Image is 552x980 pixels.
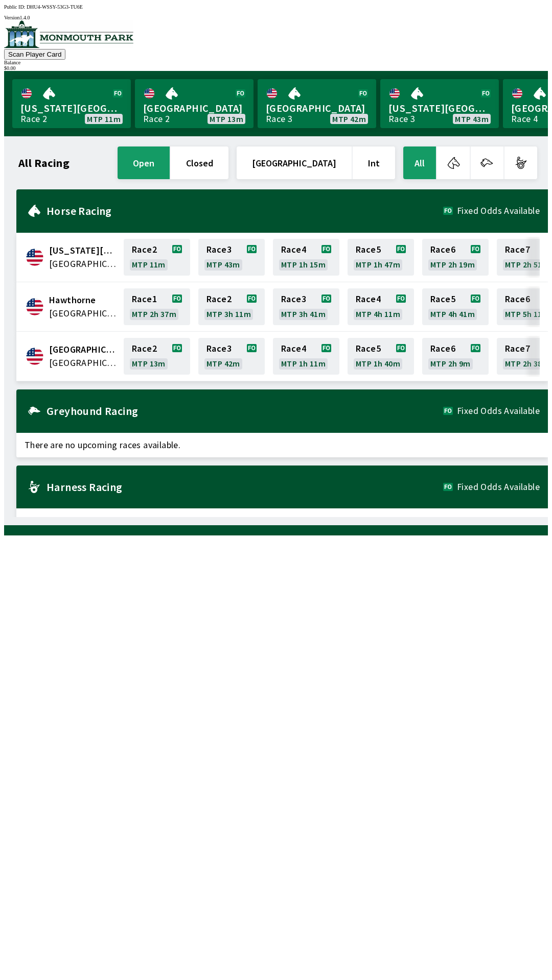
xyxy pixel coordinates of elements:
span: MTP 42m [332,115,366,123]
a: [GEOGRAPHIC_DATA]Race 3MTP 42m [258,79,376,128]
span: Race 1 [132,295,157,303]
div: Public ID: [4,4,548,10]
span: Race 6 [505,295,530,303]
span: MTP 43m [206,260,240,268]
span: There are no upcoming races available. [16,433,548,457]
span: MTP 13m [210,115,243,123]
img: venue logo [4,20,133,48]
a: Race5MTP 1h 47m [348,239,414,276]
a: Race3MTP 3h 41m [273,288,339,325]
h2: Horse Racing [47,207,443,215]
span: MTP 3h 41m [281,310,326,318]
a: Race1MTP 2h 37m [124,288,190,325]
a: Race3MTP 43m [198,239,265,276]
button: [GEOGRAPHIC_DATA] [237,146,352,179]
span: Race 3 [281,295,306,303]
span: United States [49,356,118,370]
span: Race 5 [430,295,455,303]
div: Race 2 [20,115,47,123]
span: Race 2 [132,246,157,254]
a: [GEOGRAPHIC_DATA]Race 2MTP 13m [135,79,254,128]
span: [US_STATE][GEOGRAPHIC_DATA] [20,102,123,115]
span: MTP 3h 11m [206,310,251,318]
span: MTP 2h 37m [132,310,176,318]
span: MTP 4h 11m [356,310,400,318]
span: Fixed Odds Available [457,483,540,491]
span: Monmouth Park [49,343,118,356]
a: Race2MTP 3h 11m [198,288,265,325]
span: Hawthorne [49,293,118,307]
span: There are no upcoming races available. [16,508,548,533]
span: MTP 1h 11m [281,359,326,367]
span: Race 5 [356,345,381,353]
span: Race 6 [430,345,455,353]
a: Race2MTP 13m [124,338,190,375]
span: MTP 11m [132,260,166,268]
a: [US_STATE][GEOGRAPHIC_DATA]Race 2MTP 11m [12,79,131,128]
span: MTP 5h 11m [505,310,549,318]
button: closed [171,146,228,179]
span: MTP 1h 40m [356,359,400,367]
span: DHU4-WSSY-53G3-TU6E [27,4,83,10]
a: Race5MTP 1h 40m [348,338,414,375]
span: MTP 1h 15m [281,260,326,268]
div: Balance [4,60,548,65]
span: MTP 1h 47m [356,260,400,268]
a: Race2MTP 11m [124,239,190,276]
a: Race6MTP 2h 19m [422,239,489,276]
h2: Greyhound Racing [47,407,443,415]
span: MTP 13m [132,359,166,367]
span: Race 2 [132,345,157,353]
a: Race4MTP 1h 11m [273,338,339,375]
span: Race 6 [430,246,455,254]
span: Race 5 [356,246,381,254]
span: Race 7 [505,345,530,353]
span: MTP 2h 51m [505,260,549,268]
span: MTP 43m [455,115,489,123]
span: Fixed Odds Available [457,407,540,415]
span: MTP 42m [206,359,240,367]
a: [US_STATE][GEOGRAPHIC_DATA]Race 3MTP 43m [380,79,499,128]
span: Race 3 [206,345,232,353]
a: Race3MTP 42m [198,338,265,375]
span: United States [49,257,118,271]
span: Race 4 [281,246,306,254]
button: open [118,146,170,179]
button: Int [353,146,395,179]
span: Race 4 [281,345,306,353]
div: Race 3 [266,115,292,123]
span: Race 3 [206,246,232,254]
span: MTP 2h 38m [505,359,549,367]
h1: All Racing [18,159,70,167]
span: MTP 2h 9m [430,359,471,367]
span: MTP 11m [87,115,121,123]
span: [GEOGRAPHIC_DATA] [143,102,245,115]
span: MTP 4h 41m [430,310,475,318]
div: Version 1.4.0 [4,15,548,20]
span: Fixed Odds Available [457,207,540,215]
div: $ 0.00 [4,65,548,71]
span: [US_STATE][GEOGRAPHIC_DATA] [388,102,491,115]
div: Race 3 [388,115,415,123]
button: All [403,146,436,179]
span: Race 2 [206,295,232,303]
span: [GEOGRAPHIC_DATA] [266,102,368,115]
a: Race4MTP 4h 11m [348,288,414,325]
h2: Harness Racing [47,483,443,491]
div: Race 2 [143,115,170,123]
a: Race6MTP 2h 9m [422,338,489,375]
span: Delaware Park [49,244,118,257]
div: Race 4 [511,115,538,123]
button: Scan Player Card [4,49,65,60]
span: Race 4 [356,295,381,303]
a: Race4MTP 1h 15m [273,239,339,276]
a: Race5MTP 4h 41m [422,288,489,325]
span: MTP 2h 19m [430,260,475,268]
span: United States [49,307,118,320]
span: Race 7 [505,246,530,254]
